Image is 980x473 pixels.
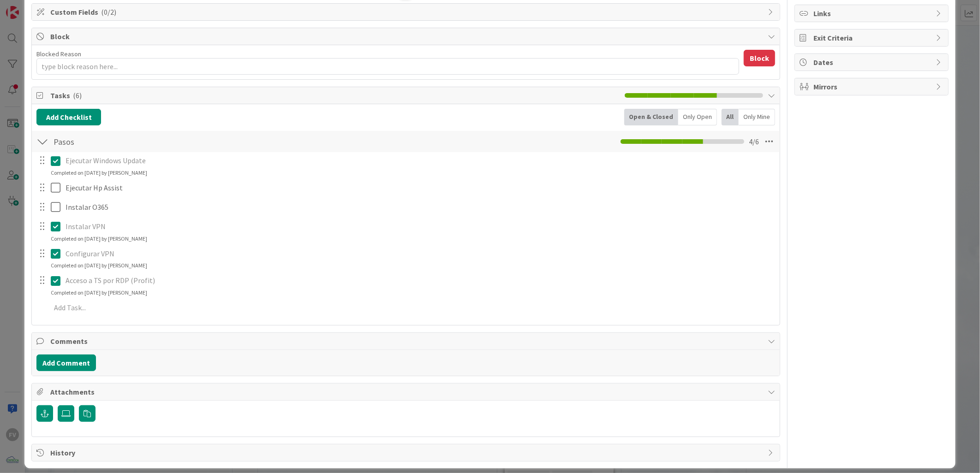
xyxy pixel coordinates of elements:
[66,248,773,259] p: Configurar VPN
[50,447,763,458] span: History
[101,7,116,17] span: ( 0/2 )
[51,289,147,297] div: Completed on [DATE] by [PERSON_NAME]
[744,50,775,66] button: Block
[624,109,678,125] div: Open & Closed
[678,109,717,125] div: Only Open
[66,155,773,166] p: Ejecutar Windows Update
[66,275,773,286] p: Acceso a TS por RDP (Profit)
[66,183,773,193] p: Ejecutar Hp Assist
[813,32,932,43] span: Exit Criteria
[66,221,773,232] p: Instalar VPN
[813,8,932,19] span: Links
[73,91,82,100] span: ( 6 )
[50,386,763,397] span: Attachments
[813,57,932,68] span: Dates
[51,235,147,243] div: Completed on [DATE] by [PERSON_NAME]
[51,169,147,177] div: Completed on [DATE] by [PERSON_NAME]
[50,6,763,18] span: Custom Fields
[813,81,932,92] span: Mirrors
[36,355,96,371] button: Add Comment
[36,50,81,58] label: Blocked Reason
[739,109,775,125] div: Only Mine
[51,261,147,270] div: Completed on [DATE] by [PERSON_NAME]
[749,136,759,147] span: 4 / 6
[50,90,620,101] span: Tasks
[36,109,101,125] button: Add Checklist
[50,336,763,347] span: Comments
[50,133,258,150] input: Add Checklist...
[722,109,739,125] div: All
[66,202,773,213] p: Instalar O365
[50,31,763,42] span: Block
